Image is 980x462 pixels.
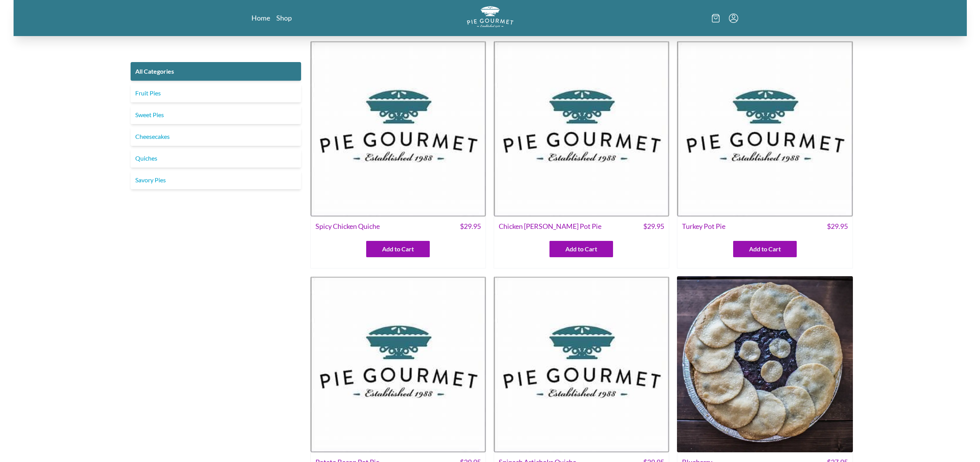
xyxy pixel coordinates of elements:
button: Add to Cart [366,241,430,257]
span: $ 29.95 [827,221,848,232]
img: Spicy Chicken Quiche [310,41,486,216]
span: Spicy Chicken Quiche [315,221,380,232]
span: Chicken [PERSON_NAME] Pot Pie [499,221,601,232]
img: logo [467,6,513,28]
a: Savory Pies [131,171,301,189]
a: Cheesecakes [131,127,301,146]
span: Add to Cart [382,244,414,254]
img: Spinach Artichoke Quiche [494,276,669,452]
a: Fruit Pies [131,84,301,102]
button: Menu [729,14,738,23]
a: Quiches [131,149,301,168]
img: Potato Bacon Pot Pie [310,276,486,452]
img: Blueberry [677,276,853,452]
span: $ 29.95 [460,221,481,232]
a: Sweet Pies [131,106,301,124]
a: Home [251,13,270,22]
a: All Categories [131,62,301,81]
button: Add to Cart [733,241,797,257]
span: Turkey Pot Pie [682,221,725,232]
span: $ 29.95 [643,221,664,232]
a: Shop [276,13,292,22]
img: Turkey Pot Pie [677,41,853,216]
img: Chicken Curry Pot Pie [494,41,669,216]
span: Add to Cart [749,244,781,254]
a: Logo [467,6,513,30]
span: Add to Cart [565,244,597,254]
button: Add to Cart [549,241,613,257]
